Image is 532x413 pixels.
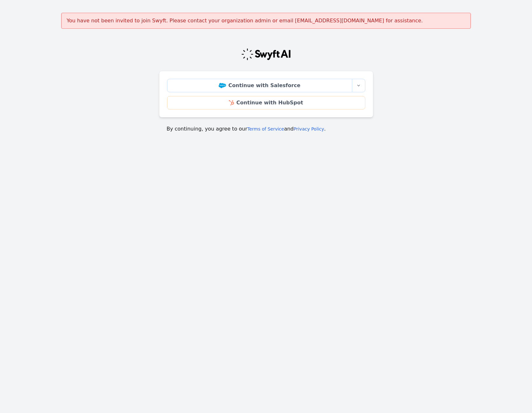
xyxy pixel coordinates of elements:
p: By continuing, you agree to our and . [167,125,366,133]
a: Terms of Service [247,126,284,131]
img: Salesforce [219,83,226,88]
a: Continue with HubSpot [167,96,365,109]
div: You have not been invited to join Swyft. Please contact your organization admin or email [EMAIL_A... [61,13,471,29]
img: Swyft Logo [241,48,291,61]
a: Privacy Policy [294,126,324,131]
a: Continue with Salesforce [167,79,352,92]
img: HubSpot [229,100,234,105]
